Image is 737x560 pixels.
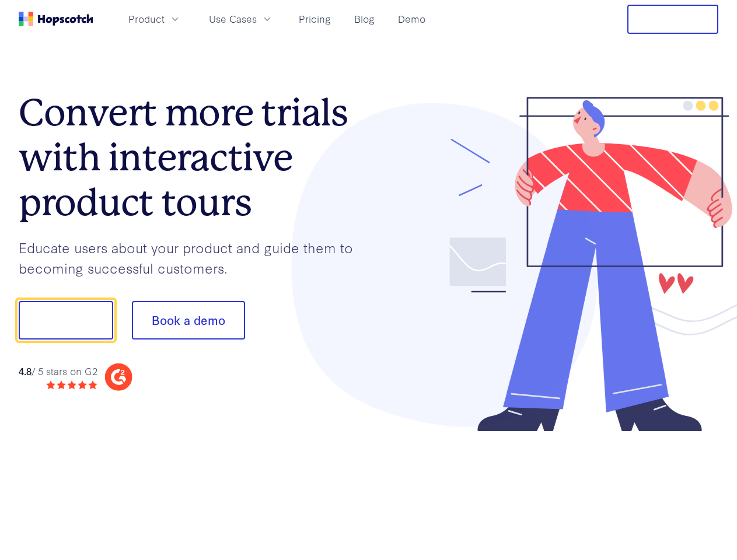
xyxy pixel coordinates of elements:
button: Free Trial [627,5,718,34]
button: Show me! [19,301,113,339]
a: Home [19,12,93,26]
a: Blog [350,9,379,29]
span: Use Cases [209,12,257,26]
a: Pricing [294,9,336,29]
button: Book a demo [132,301,245,339]
button: Product [121,9,188,29]
a: Demo [393,9,430,29]
span: Product [128,12,165,26]
p: Educate users about your product and guide them to becoming successful customers. [19,237,369,278]
h1: Convert more trials with interactive product tours [19,90,369,225]
button: Use Cases [202,9,280,29]
div: / 5 stars on G2 [19,364,97,379]
strong: 4.8 [19,364,32,377]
